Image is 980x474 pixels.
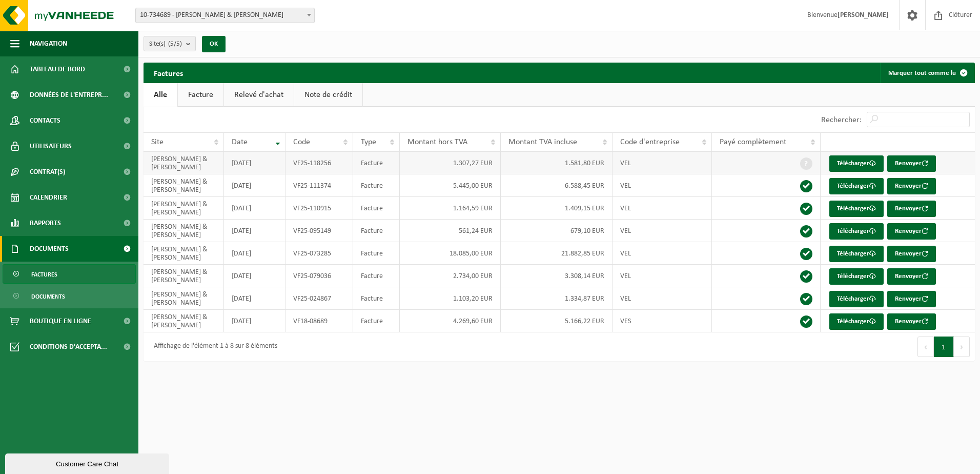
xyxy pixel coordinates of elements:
[144,36,196,51] button: Site(s)(5/5)
[400,310,501,332] td: 4.269,60 EUR
[829,313,884,330] a: Télécharger
[501,152,612,174] td: 1.581,80 EUR
[144,152,224,174] td: [PERSON_NAME] & [PERSON_NAME]
[224,152,285,174] td: [DATE]
[224,197,285,220] td: [DATE]
[144,83,177,107] a: Alle
[293,138,310,146] span: Code
[151,138,164,146] span: Site
[149,36,182,52] span: Site(s)
[612,152,712,174] td: VEL
[3,264,136,284] a: Factures
[285,310,353,332] td: VF18-08689
[30,159,65,185] span: Contrat(s)
[144,265,224,287] td: [PERSON_NAME] & [PERSON_NAME]
[880,63,974,83] button: Marquer tout comme lu
[917,337,934,357] button: Previous
[353,220,400,242] td: Facture
[954,337,970,357] button: Next
[224,83,294,107] a: Relevé d'achat
[501,220,612,242] td: 679,10 EUR
[144,287,224,310] td: [PERSON_NAME] & [PERSON_NAME]
[400,152,501,174] td: 1.307,27 EUR
[612,265,712,287] td: VEL
[612,242,712,265] td: VEL
[720,138,786,146] span: Payé complètement
[353,197,400,220] td: Facture
[30,31,67,56] span: Navigation
[285,174,353,197] td: VF25-111374
[934,337,954,357] button: 1
[149,338,277,356] div: Affichage de l'élément 1 à 8 sur 8 éléments
[31,265,57,284] span: Factures
[400,220,501,242] td: 561,24 EUR
[400,265,501,287] td: 2.734,00 EUR
[821,116,862,124] label: Rechercher:
[135,8,315,23] span: 10-734689 - ROGER & ROGER - MOUSCRON
[612,287,712,310] td: VEL
[144,310,224,332] td: [PERSON_NAME] & [PERSON_NAME]
[612,310,712,332] td: VES
[136,8,314,23] span: 10-734689 - ROGER & ROGER - MOUSCRON
[887,291,936,307] button: Renvoyer
[612,220,712,242] td: VEL
[407,138,467,146] span: Montant hors TVA
[501,197,612,220] td: 1.409,15 EUR
[400,287,501,310] td: 1.103,20 EUR
[612,174,712,197] td: VEL
[508,138,577,146] span: Montant TVA incluse
[829,178,884,194] a: Télécharger
[829,201,884,217] a: Télécharger
[30,108,60,133] span: Contacts
[30,56,85,82] span: Tableau de bord
[501,174,612,197] td: 6.588,45 EUR
[224,310,285,332] td: [DATE]
[361,138,376,146] span: Type
[285,287,353,310] td: VF25-024867
[620,138,680,146] span: Code d'entreprise
[30,82,108,108] span: Données de l'entrepr...
[887,223,936,240] button: Renvoyer
[30,185,67,210] span: Calendrier
[224,174,285,197] td: [DATE]
[144,242,224,265] td: [PERSON_NAME] & [PERSON_NAME]
[3,286,136,306] a: Documents
[353,242,400,265] td: Facture
[887,313,936,330] button: Renvoyer
[400,174,501,197] td: 5.445,00 EUR
[30,210,61,236] span: Rapports
[838,11,889,19] strong: [PERSON_NAME]
[887,268,936,285] button: Renvoyer
[887,178,936,194] button: Renvoyer
[30,133,72,159] span: Utilisateurs
[144,220,224,242] td: [PERSON_NAME] & [PERSON_NAME]
[887,201,936,217] button: Renvoyer
[285,220,353,242] td: VF25-095149
[224,287,285,310] td: [DATE]
[400,242,501,265] td: 18.085,00 EUR
[501,242,612,265] td: 21.882,85 EUR
[501,310,612,332] td: 5.166,22 EUR
[501,287,612,310] td: 1.334,87 EUR
[353,265,400,287] td: Facture
[353,287,400,310] td: Facture
[144,197,224,220] td: [PERSON_NAME] & [PERSON_NAME]
[829,223,884,240] a: Télécharger
[887,246,936,262] button: Renvoyer
[829,246,884,262] a: Télécharger
[224,242,285,265] td: [DATE]
[612,197,712,220] td: VEL
[224,265,285,287] td: [DATE]
[178,83,223,107] a: Facture
[5,451,171,474] iframe: chat widget
[285,152,353,174] td: VF25-118256
[224,220,285,242] td: [DATE]
[829,291,884,307] a: Télécharger
[144,174,224,197] td: [PERSON_NAME] & [PERSON_NAME]
[353,174,400,197] td: Facture
[202,36,226,52] button: OK
[30,236,69,262] span: Documents
[400,197,501,220] td: 1.164,59 EUR
[353,152,400,174] td: Facture
[887,155,936,172] button: Renvoyer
